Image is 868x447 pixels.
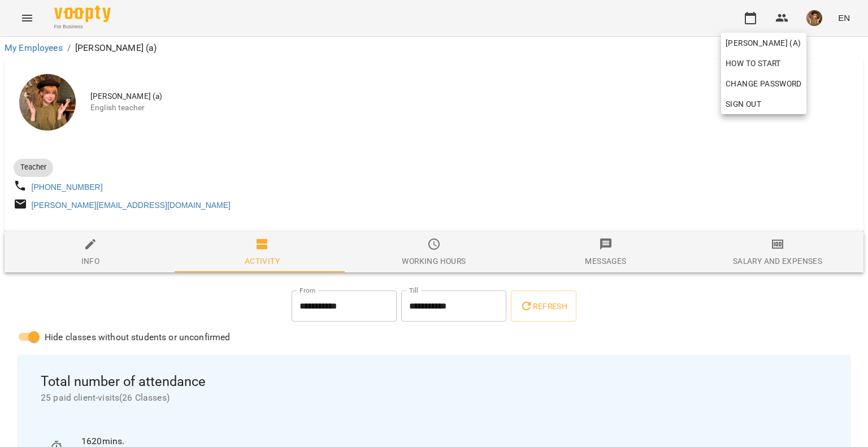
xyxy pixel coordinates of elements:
[726,36,802,50] span: [PERSON_NAME] (а)
[721,33,806,53] a: [PERSON_NAME] (а)
[721,73,806,94] a: Change Password
[726,77,802,90] span: Change Password
[721,94,806,114] button: Sign Out
[726,57,781,70] span: How to start
[721,53,785,73] a: How to start
[726,97,761,111] span: Sign Out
